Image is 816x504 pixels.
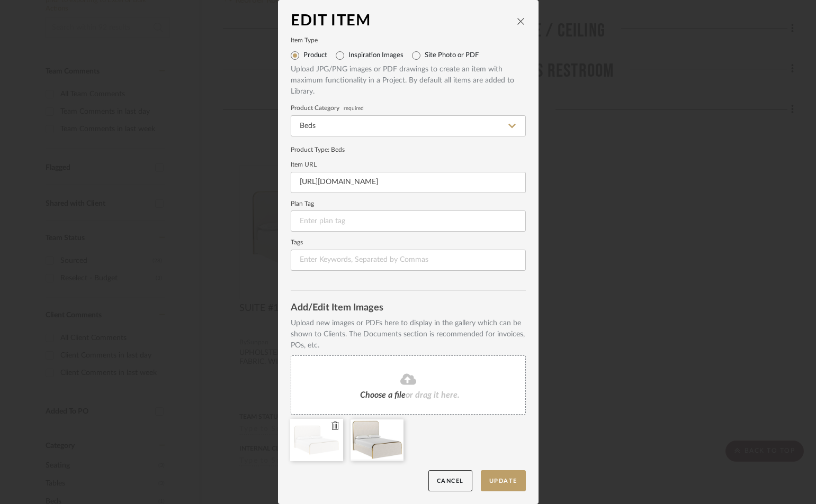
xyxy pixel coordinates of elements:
[291,318,526,351] div: Upload new images or PDFs here to display in the gallery which can be shown to Clients. The Docum...
[291,38,526,43] label: Item Type
[481,470,526,492] button: Update
[291,13,516,30] div: Edit Item
[303,51,327,60] label: Product
[425,51,479,60] label: Site Photo or PDF
[406,391,460,399] span: or drag it here.
[291,210,526,232] input: Enter plan tag
[291,115,526,136] input: Type a category to search and select
[291,106,526,111] label: Product Category
[291,64,526,97] div: Upload JPG/PNG images or PDF drawings to create an item with maximum functionality in a Project. ...
[344,106,364,111] span: required
[360,391,406,399] span: Choose a file
[291,162,526,168] label: Item URL
[291,145,526,154] div: Product Type
[291,172,526,193] input: Enter URL
[291,250,526,271] input: Enter Keywords, Separated by Commas
[516,16,526,26] button: close
[328,146,345,153] span: : Beds
[291,303,526,314] div: Add/Edit Item Images
[291,201,526,207] label: Plan Tag
[291,240,526,245] label: Tags
[291,47,526,64] mat-radio-group: Select item type
[348,51,403,60] label: Inspiration Images
[428,470,472,492] button: Cancel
